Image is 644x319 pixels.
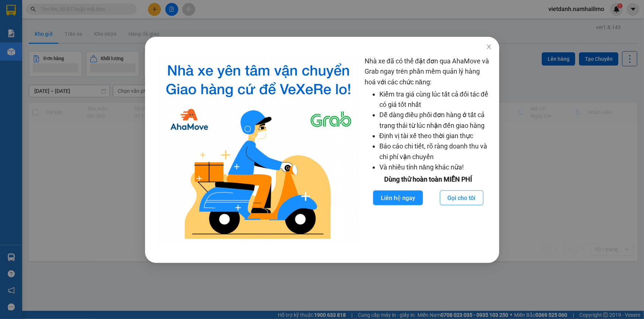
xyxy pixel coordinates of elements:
[373,190,423,205] button: Liên hệ ngay
[364,56,492,245] div: Nhà xe đã có thể đặt đơn qua AhaMove và Grab ngay trên phần mềm quản lý hàng hoá với các chức năng:
[379,89,492,110] li: Kiểm tra giá cùng lúc tất cả đối tác để có giá tốt nhất
[447,193,475,203] span: Gọi cho tôi
[380,193,415,203] span: Liên hệ ngay
[379,110,492,131] li: Dễ dàng điều phối đơn hàng ở tất cả trạng thái từ lúc nhận đến giao hàng
[486,44,492,50] span: close
[158,56,359,245] img: logo
[364,174,492,185] div: Dùng thử hoàn toàn MIỄN PHÍ
[379,141,492,162] li: Báo cáo chi tiết, rõ ràng doanh thu và chi phí vận chuyển
[379,162,492,172] li: Và nhiều tính năng khác nữa!
[379,131,492,141] li: Định vị tài xế theo thời gian thực
[440,190,483,205] button: Gọi cho tôi
[478,37,499,57] button: Close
